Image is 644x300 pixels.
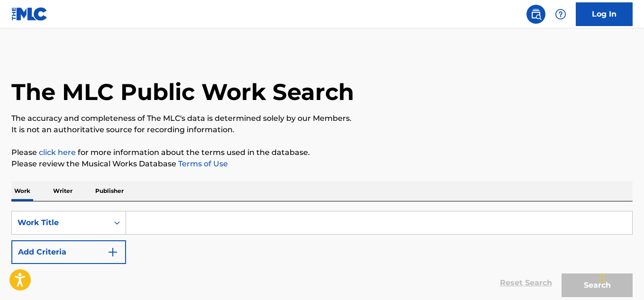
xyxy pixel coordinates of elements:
[597,255,644,300] iframe: Chat Widget
[555,9,566,20] img: help
[11,113,633,124] p: The accuracy and completeness of The MLC's data is determined solely by our Members.
[11,124,633,136] p: It is not an authoritative source for recording information.
[11,181,33,201] p: Work
[18,217,103,228] div: Work Title
[92,181,127,201] p: Publisher
[11,7,48,21] img: MLC Logo
[50,181,75,201] p: Writer
[11,240,126,264] button: Add Criteria
[599,264,605,292] div: Drag
[530,9,542,20] img: search
[576,2,633,26] a: Log In
[11,147,633,158] p: Please for more information about the terms used in the database.
[11,158,633,170] p: Please review the Musical Works Database
[526,5,545,24] a: Public Search
[176,159,228,168] a: Terms of Use
[107,246,118,258] img: 9d2ae6d4665cec9f34b9.svg
[39,148,76,157] a: click here
[551,5,570,24] div: Help
[11,78,354,106] h1: The MLC Public Work Search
